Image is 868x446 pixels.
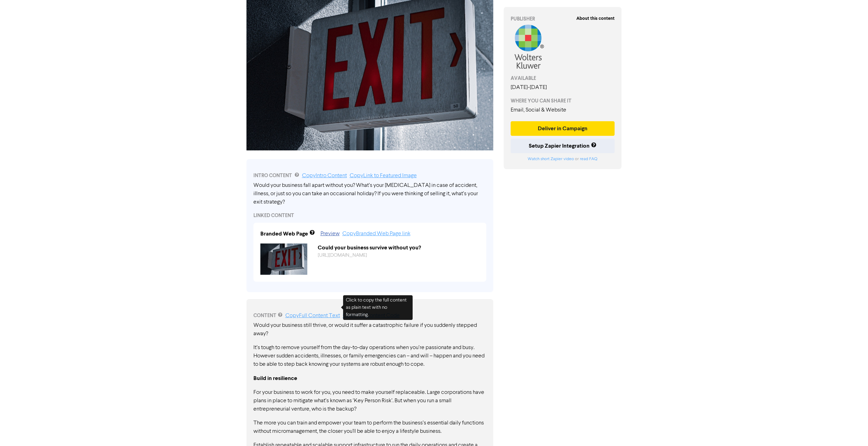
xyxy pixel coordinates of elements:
[511,75,615,82] div: AVAILABLE
[313,243,485,252] div: Could your business survive without you?
[253,312,486,320] div: CONTENT
[253,419,486,436] p: The more you can train and empower your team to perform the business’s essential daily functions ...
[260,230,308,238] div: Branded Web Page
[343,295,413,320] div: Click to copy the full content as plain text with no formatting.
[511,156,615,162] div: or
[576,16,615,21] strong: About this content
[253,388,486,413] p: For your business to work for you, you need to make yourself replaceable. Large corporations have...
[528,157,574,161] a: Watch short Zapier video
[511,106,615,114] div: Email, Social & Website
[342,231,411,237] a: Copy Branded Web Page link
[511,15,615,23] div: PUBLISHER
[253,344,486,369] p: It’s tough to remove yourself from the day-to-day operations when you’re passionate and busy. How...
[302,173,347,179] a: Copy Intro Content
[253,212,486,219] div: LINKED CONTENT
[833,413,868,446] iframe: Chat Widget
[253,181,486,206] div: Would your business fall apart without you? What’s your [MEDICAL_DATA] in case of accident, illne...
[350,173,417,179] a: Copy Link to Featured Image
[253,321,486,338] p: Would your business still thrive, or would it suffer a catastrophic failure if you suddenly stepp...
[511,97,615,105] div: WHERE YOU CAN SHARE IT
[253,172,486,180] div: INTRO CONTENT
[511,83,615,92] div: [DATE] - [DATE]
[511,121,615,136] button: Deliver in Campaign
[580,157,597,161] a: read FAQ
[321,231,340,237] a: Preview
[285,313,340,319] a: Copy Full Content Text
[313,252,485,259] div: https://public2.bomamarketing.com/cp/hKv8CFcs9swCFSGe1A3rc?sa=El58F6Fk
[253,375,297,382] strong: Build in resilience
[511,139,615,153] button: Setup Zapier Integration
[318,253,367,258] a: [URL][DOMAIN_NAME]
